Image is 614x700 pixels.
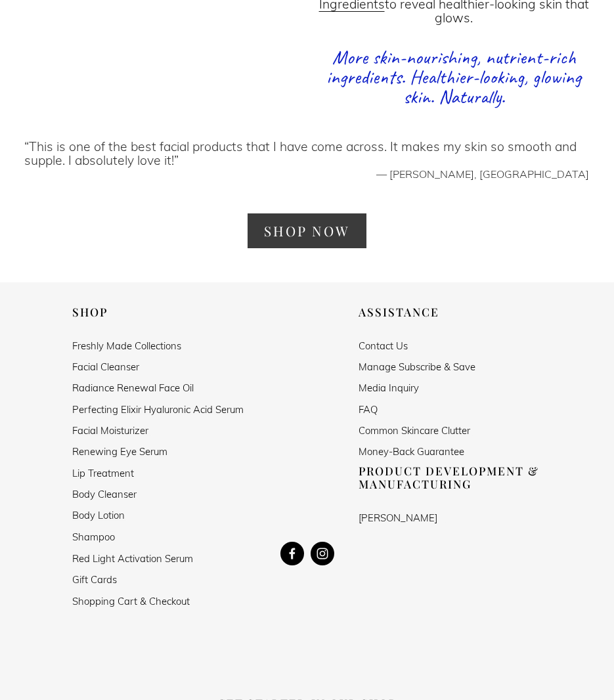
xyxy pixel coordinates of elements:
[174,151,179,168] span: ”
[280,542,304,565] a: Kevin Lesser
[311,542,334,565] a: Instagram
[72,596,190,606] a: Shopping Cart & Checkout
[72,305,255,319] h2: Shop
[359,512,437,523] a: [PERSON_NAME]
[318,47,590,106] center: More skin-nourishing, nutrient-rich ingredients. Healthier-looking, glowing skin. Naturally.
[248,213,367,248] a: SHOP NOW
[24,137,29,154] span: “
[72,531,115,542] a: Shampoo
[24,139,589,167] blockquote: This is one of the best facial products that I have come across. It makes my skin so smooth and s...
[72,425,148,435] a: Facial Moisturizer
[72,468,134,478] a: Lip Treatment
[72,510,125,520] a: Body Lotion
[72,340,181,351] a: Freshly Made Collections
[250,613,364,632] iframe: fb:like Facebook Social Plugin
[72,446,167,456] a: Renewing Eye Serum
[359,340,408,351] a: Contact Us
[72,404,244,414] a: Perfecting Elixir Hyaluronic Acid Serum
[359,404,378,414] a: FAQ
[72,489,137,499] a: Body Cleanser
[359,305,542,319] h2: Assistance
[359,464,542,491] h2: Product Development & Manufacturing
[359,425,470,435] a: Common Skincare Clutter
[72,574,117,584] a: Gift Cards
[72,361,139,372] a: Facial Cleanser
[359,382,419,393] a: Media Inquiry
[359,446,464,456] a: Money-Back Guarantee
[72,382,194,393] a: Radiance Renewal Face Oil
[24,167,589,181] figcaption: — [PERSON_NAME], [GEOGRAPHIC_DATA]
[359,361,475,372] a: Manage Subscribe & Save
